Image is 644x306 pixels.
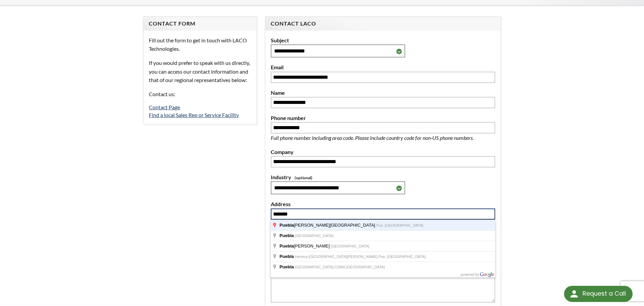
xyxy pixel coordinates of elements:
p: Fill out the form to get in touch with LACO Technologies. [149,36,251,53]
h4: Contact LACO [271,20,495,27]
span: Puebla [280,233,294,238]
label: Subject [271,36,495,45]
span: [PERSON_NAME] [280,243,331,248]
span: [GEOGRAPHIC_DATA] [346,265,385,269]
div: Request a Call [564,286,633,302]
label: Phone number [271,114,495,122]
span: [GEOGRAPHIC_DATA], [295,265,335,269]
span: Heroica [GEOGRAPHIC_DATA][PERSON_NAME], [295,255,379,259]
p: Contact us: [149,90,251,99]
span: [PERSON_NAME][GEOGRAPHIC_DATA] [280,223,376,228]
label: Industry [271,173,495,182]
label: Name [271,88,495,97]
img: round button [569,289,579,299]
span: [GEOGRAPHIC_DATA] [331,244,370,248]
span: [GEOGRAPHIC_DATA] [385,223,424,227]
span: Pue., [376,223,385,227]
span: Puebla [280,264,294,269]
label: Company [271,148,495,156]
label: Email [271,63,495,72]
span: [GEOGRAPHIC_DATA] [295,234,334,238]
a: Contact Page [149,104,180,110]
p: If you would prefer to speak with us directly, you can access our contact information and that of... [149,59,251,84]
span: [GEOGRAPHIC_DATA] [387,255,426,259]
span: CDMX, [334,265,346,269]
span: Pue., [379,255,387,259]
div: Request a Call [583,286,626,301]
a: Find a local Sales Rep or Service Facility [149,112,239,118]
span: Puebla [280,243,294,248]
span: Puebla [280,254,294,259]
label: Address [271,200,495,208]
span: Puebla [280,223,294,228]
h4: Contact Form [149,20,251,27]
p: Full phone number including area code. Please include country code for non-US phone numbers. [271,133,495,142]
